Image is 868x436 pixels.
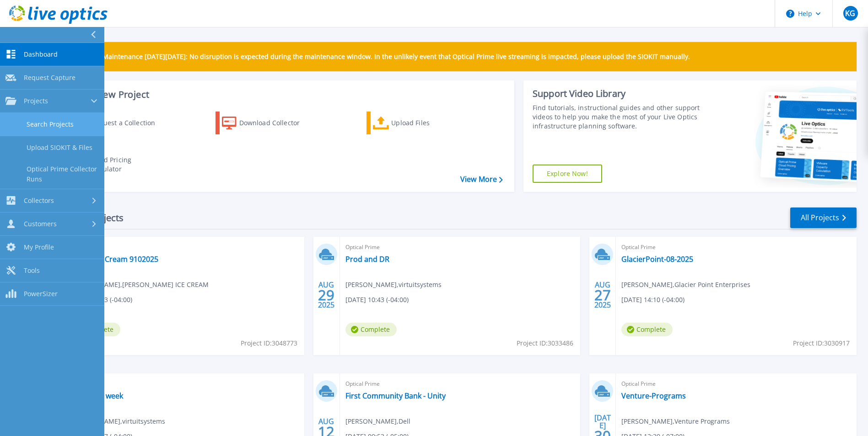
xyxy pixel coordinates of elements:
span: [PERSON_NAME] , Dell [345,416,410,426]
span: Collectors [24,197,54,205]
span: 29 [318,291,334,299]
span: 27 [594,291,611,299]
span: Complete [345,323,397,336]
div: Support Video Library [533,88,702,100]
a: All Projects [790,207,857,228]
h3: Start a New Project [65,90,502,100]
span: My Profile [24,243,54,251]
span: Optical Prime [621,242,851,252]
div: AUG 2025 [318,278,335,312]
span: Dashboard [24,50,58,58]
div: Find tutorials, instructional guides and other support videos to help you make the most of your L... [533,103,702,131]
a: Explore Now! [533,165,602,183]
a: Request a Collection [65,112,167,134]
span: [DATE] 10:43 (-04:00) [345,295,409,305]
div: AUG 2025 [594,278,611,312]
span: Optical Prime [345,242,575,252]
span: Request Capture [24,74,75,82]
span: [DATE] 14:10 (-04:00) [621,295,685,305]
span: Optical Prime [69,242,299,252]
span: [PERSON_NAME] , [PERSON_NAME] ICE CREAM [69,280,209,290]
span: [PERSON_NAME] , virtuitsystems [345,280,442,290]
div: Download Collector [239,114,313,132]
span: [PERSON_NAME] , Glacier Point Enterprises [621,280,750,290]
span: [PERSON_NAME] , virtuitsystems [69,416,165,426]
span: Projects [24,97,48,105]
a: GlacierPoint-08-2025 [621,255,693,264]
span: Customers [24,220,57,228]
p: Scheduled Maintenance [DATE][DATE]: No disruption is expected during the maintenance window. In t... [68,53,690,60]
span: Project ID: 3030917 [793,338,850,348]
span: Optical Prime [69,379,299,389]
a: Prod and DR [345,255,389,264]
a: Download Collector [216,112,318,134]
span: [PERSON_NAME] , Venture Programs [621,416,730,426]
a: Perrys Ice Cream 9102025 [69,255,158,264]
div: Cloud Pricing Calculator [90,155,163,174]
span: Complete [621,323,673,336]
span: 12 [318,428,334,436]
div: Upload Files [391,114,464,132]
span: Optical Prime [621,379,851,389]
span: KG [845,10,855,17]
a: First Community Bank - Unity [345,391,446,400]
span: PowerSizer [24,290,58,298]
span: Optical Prime [345,379,575,389]
a: Venture-Programs [621,391,686,400]
span: Tools [24,266,40,275]
a: View More [460,175,503,184]
span: Project ID: 3048773 [241,338,297,348]
a: Cloud Pricing Calculator [65,153,167,176]
a: Upload Files [367,112,469,134]
span: Project ID: 3033486 [517,338,573,348]
a: JTI-VxRail 1week [69,391,123,400]
div: Request a Collection [91,114,164,132]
